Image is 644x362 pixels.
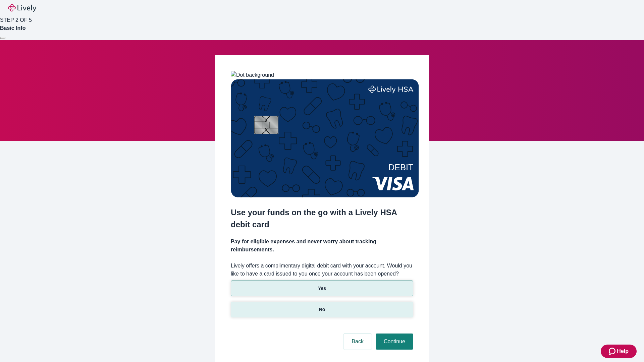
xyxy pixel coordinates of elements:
[231,238,413,254] h4: Pay for eligible expenses and never worry about tracking reimbursements.
[609,347,617,355] svg: Zendesk support icon
[318,285,326,292] p: Yes
[376,334,413,350] button: Continue
[231,302,413,317] button: No
[231,79,419,197] img: Debit card
[617,347,629,355] span: Help
[231,281,413,296] button: Yes
[319,306,325,313] p: No
[8,4,36,12] img: Lively
[343,334,372,350] button: Back
[601,345,637,358] button: Zendesk support iconHelp
[231,206,413,231] h2: Use your funds on the go with a Lively HSA debit card
[231,262,413,278] label: Lively offers a complimentary digital debit card with your account. Would you like to have a card...
[231,71,274,79] img: Dot background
